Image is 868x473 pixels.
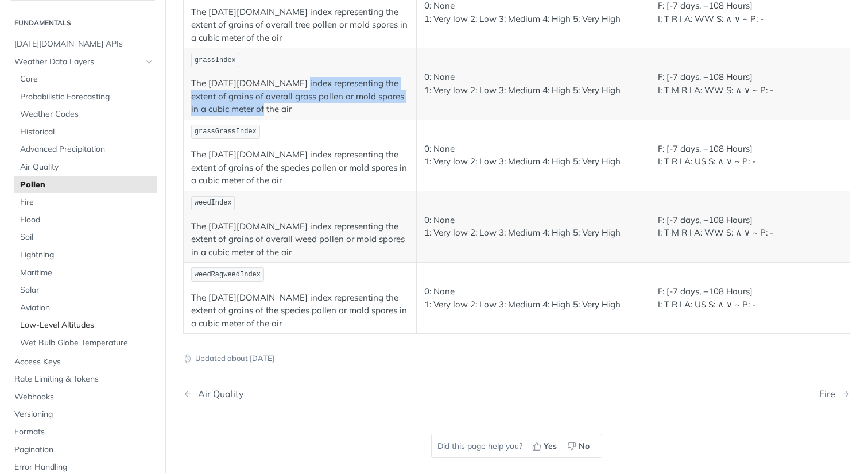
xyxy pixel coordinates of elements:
a: [DATE][DOMAIN_NAME] APIs [9,36,157,53]
span: Historical [20,126,154,138]
span: Lightning [20,249,154,261]
span: Aviation [20,302,154,314]
a: Solar [14,282,157,299]
button: Yes [528,437,563,455]
div: Fire [819,389,841,399]
p: F: [-7 days, +108 Hours] I: T R I A: US S: ∧ ∨ ~ P: - [658,143,842,168]
a: Aviation [14,299,157,317]
span: Advanced Precipitation [20,144,154,155]
a: Maritime [14,264,157,282]
p: 0: None 1: Very low 2: Low 3: Medium 4: High 5: Very High [424,214,642,240]
a: Previous Page: Air Quality [183,389,469,399]
a: Versioning [9,406,157,423]
a: Soil [14,229,157,246]
h2: Fundamentals [9,18,157,28]
span: Yes [544,440,557,452]
p: The [DATE][DOMAIN_NAME] index representing the extent of grains of overall grass pollen or mold s... [191,77,409,116]
span: Wet Bulb Globe Temperature [20,337,154,349]
p: 0: None 1: Very low 2: Low 3: Medium 4: High 5: Very High [424,71,642,97]
a: Fire [14,194,157,211]
span: Probabilistic Forecasting [20,91,154,103]
span: Pagination [14,444,154,456]
span: Error Handling [14,462,154,473]
p: The [DATE][DOMAIN_NAME] index representing the extent of grains of the species pollen or mold spo... [191,148,409,187]
span: Weather Codes [20,109,154,120]
span: grassGrassIndex [195,128,257,136]
span: Access Keys [14,356,154,368]
a: Next Page: Fire [819,389,850,399]
p: The [DATE][DOMAIN_NAME] index representing the extent of grains of the species pollen or mold spo... [191,291,409,330]
a: Access Keys [9,353,157,371]
p: 0: None 1: Very low 2: Low 3: Medium 4: High 5: Very High [424,285,642,311]
a: Core [14,71,157,88]
button: No [563,437,596,455]
a: Historical [14,124,157,141]
p: The [DATE][DOMAIN_NAME] index representing the extent of grains of overall weed pollen or mold sp... [191,220,409,259]
a: Low-Level Altitudes [14,317,157,334]
span: Air Quality [20,161,154,173]
p: F: [-7 days, +108 Hours] I: T R I A: US S: ∧ ∨ ~ P: - [658,285,842,311]
button: Hide subpages for Weather Data Layers [145,57,154,67]
span: weedRagweedIndex [195,271,261,279]
p: The [DATE][DOMAIN_NAME] index representing the extent of grains of overall tree pollen or mold sp... [191,6,409,45]
div: Did this page help you? [431,434,602,458]
a: Rate Limiting & Tokens [9,371,157,388]
span: Formats [14,426,154,438]
a: Flood [14,211,157,229]
span: Core [20,74,154,85]
span: Maritime [20,267,154,279]
span: grassIndex [195,56,236,64]
p: F: [-7 days, +108 Hours] I: T M R I A: WW S: ∧ ∨ ~ P: - [658,71,842,97]
a: Pagination [9,441,157,459]
a: Weather Codes [14,106,157,123]
a: Weather Data LayersHide subpages for Weather Data Layers [9,53,157,71]
nav: Pagination Controls [183,377,850,411]
span: No [579,440,590,452]
span: Weather Data Layers [14,56,142,68]
span: Webhooks [14,391,154,403]
a: Formats [9,424,157,441]
span: Pollen [20,179,154,191]
a: Probabilistic Forecasting [14,89,157,106]
a: Air Quality [14,159,157,176]
p: 0: None 1: Very low 2: Low 3: Medium 4: High 5: Very High [424,143,642,168]
span: Low-Level Altitudes [20,320,154,331]
a: Advanced Precipitation [14,141,157,158]
a: Pollen [14,176,157,194]
a: Lightning [14,247,157,264]
span: Flood [20,214,154,226]
span: Rate Limiting & Tokens [14,374,154,385]
span: Fire [20,197,154,208]
span: weedIndex [195,199,232,207]
span: Versioning [14,409,154,420]
span: [DATE][DOMAIN_NAME] APIs [14,39,154,50]
span: Solar [20,284,154,296]
p: F: [-7 days, +108 Hours] I: T M R I A: WW S: ∧ ∨ ~ P: - [658,214,842,240]
a: Wet Bulb Globe Temperature [14,334,157,352]
span: Soil [20,232,154,243]
a: Webhooks [9,389,157,406]
div: Air Quality [192,389,244,399]
p: Updated about [DATE] [183,353,850,364]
